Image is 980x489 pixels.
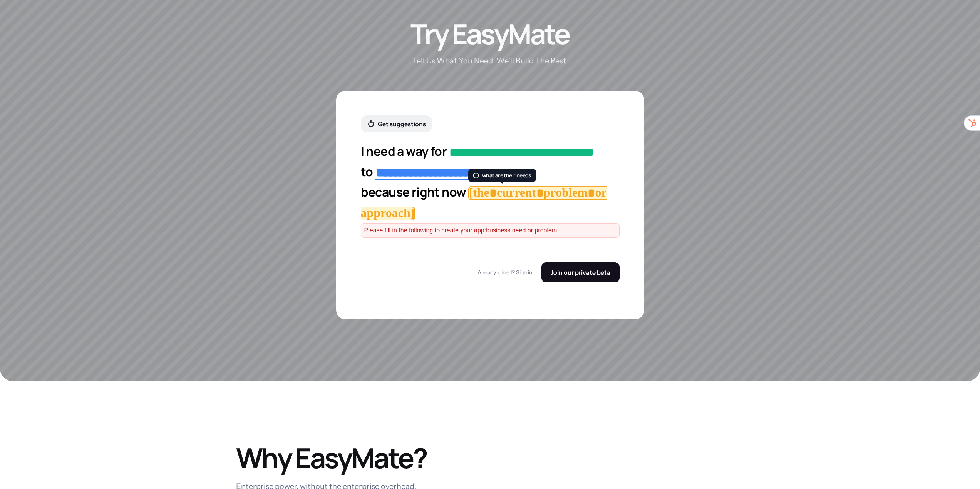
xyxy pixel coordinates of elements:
[486,227,557,234] span: business need or problem
[482,172,531,179] span: what are their needs
[551,269,610,276] span: Join our private beta
[361,115,432,132] button: Get suggestions
[361,184,466,200] span: because right now
[361,223,620,238] div: Please fill in the following to create your app:
[541,262,620,282] button: Join our private beta
[477,265,532,279] button: Already joined? Sign in
[361,163,373,180] span: to
[236,442,667,473] h1: Why EasyMate?
[361,143,447,160] span: I need a way for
